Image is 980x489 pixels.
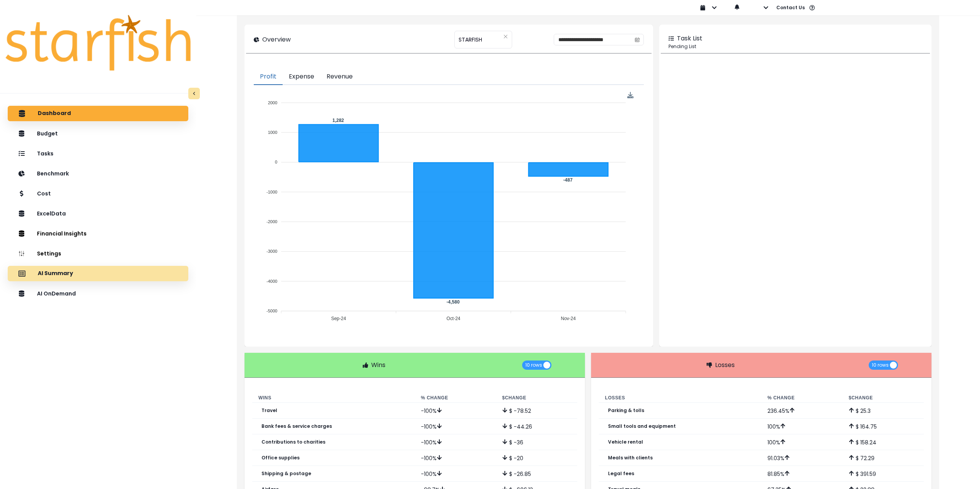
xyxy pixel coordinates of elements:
[608,439,643,445] p: Vehicle rental
[254,69,283,85] button: Profit
[8,226,188,241] button: Financial Insights
[262,35,291,44] p: Overview
[37,290,76,297] p: AI OnDemand
[496,450,577,466] td: $ -20
[261,471,311,476] p: Shipping & postage
[608,471,634,476] p: Legal fees
[8,106,188,121] button: Dashboard
[275,160,277,164] tspan: 0
[37,170,69,177] p: Benchmark
[503,33,508,40] button: Clear
[37,130,58,137] p: Budget
[415,419,496,434] td: -100 %
[268,130,277,135] tspan: 1000
[268,100,277,105] tspan: 2000
[37,210,66,217] p: ExcelData
[843,434,924,450] td: $ 158.24
[252,393,415,403] th: Wins
[496,466,577,482] td: $ -26.85
[599,393,761,403] th: Losses
[496,393,577,403] th: $ Change
[8,246,188,261] button: Settings
[8,166,188,181] button: Benchmark
[38,110,71,117] p: Dashboard
[8,206,188,221] button: ExcelData
[266,279,277,284] tspan: -4000
[608,424,676,429] p: Small tools and equipment
[459,32,482,48] span: STARFISH
[843,466,924,482] td: $ 391.59
[608,408,644,413] p: Parking & tolls
[415,393,496,403] th: % Change
[261,408,277,413] p: Travel
[371,360,385,370] p: Wins
[761,466,843,482] td: 81.85 %
[8,126,188,141] button: Budget
[415,434,496,450] td: -100 %
[283,69,320,85] button: Expense
[668,43,922,50] p: Pending List
[415,403,496,419] td: -100 %
[608,455,653,461] p: Meals with clients
[8,286,188,301] button: AI OnDemand
[8,146,188,161] button: Tasks
[635,37,640,42] svg: calendar
[761,403,843,419] td: 236.45 %
[525,360,542,370] span: 10 rows
[496,403,577,419] td: $ -78.52
[872,360,889,370] span: 10 rows
[561,316,576,322] tspan: Nov-24
[266,249,277,254] tspan: -3000
[37,150,54,157] p: Tasks
[320,69,359,85] button: Revenue
[37,190,51,197] p: Cost
[843,403,924,419] td: $ 25.3
[627,92,634,98] div: Menu
[677,34,702,43] p: Task List
[261,455,300,461] p: Office supplies
[38,270,73,277] p: AI Summary
[266,219,277,224] tspan: -2000
[761,450,843,466] td: 91.03 %
[261,439,325,445] p: Contributions to charities
[503,34,508,39] svg: close
[496,434,577,450] td: $ -36
[261,424,332,429] p: Bank fees & service charges
[266,190,277,194] tspan: -1000
[415,450,496,466] td: -100 %
[843,450,924,466] td: $ 72.29
[331,316,346,322] tspan: Sep-24
[761,419,843,434] td: 100 %
[715,360,735,370] p: Losses
[8,266,188,281] button: AI Summary
[761,434,843,450] td: 100 %
[496,419,577,434] td: $ -44.26
[843,393,924,403] th: $ Change
[415,466,496,482] td: -100 %
[447,316,461,322] tspan: Oct-24
[8,186,188,201] button: Cost
[627,92,634,98] img: Download Profit
[843,419,924,434] td: $ 164.75
[266,309,277,313] tspan: -5000
[761,393,843,403] th: % Change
